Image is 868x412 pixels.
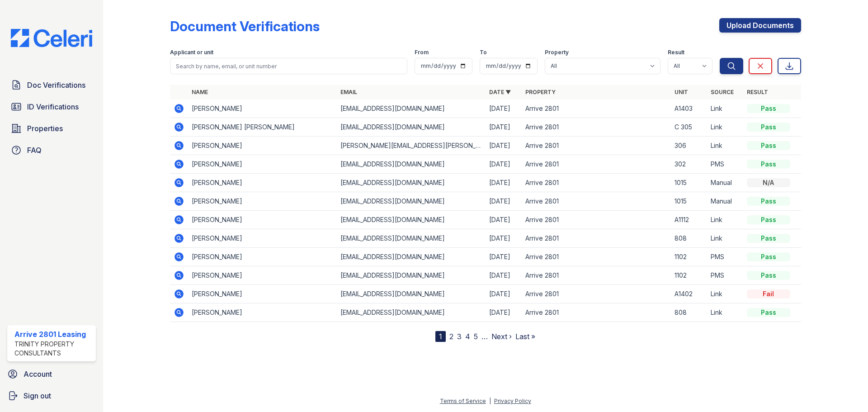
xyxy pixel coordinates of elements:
td: [EMAIL_ADDRESS][DOMAIN_NAME] [337,248,486,266]
td: A1112 [671,211,707,229]
td: Arrive 2801 [522,266,670,285]
div: Pass [747,197,790,206]
td: [PERSON_NAME] [188,285,337,303]
td: [PERSON_NAME] [PERSON_NAME] [188,118,337,137]
img: CE_Logo_Blue-a8612792a0a2168367f1c8372b55b34899dd931a85d93a1a3d3e32e68fde9ad4.png [4,29,99,47]
td: [EMAIL_ADDRESS][DOMAIN_NAME] [337,266,486,285]
td: [PERSON_NAME] [188,211,337,229]
td: [DATE] [486,229,522,248]
td: [PERSON_NAME] [188,229,337,248]
td: Arrive 2801 [522,192,670,211]
td: Arrive 2801 [522,211,670,229]
a: Upload Documents [719,18,801,33]
div: Pass [747,141,790,150]
span: ID Verifications [27,101,79,112]
a: Unit [675,89,688,95]
td: [DATE] [486,192,522,211]
td: 1102 [671,266,707,285]
td: Arrive 2801 [522,248,670,266]
a: Result [747,89,768,95]
div: N/A [747,178,790,187]
td: [DATE] [486,174,522,192]
span: Properties [27,123,63,134]
div: Pass [747,271,790,280]
td: [EMAIL_ADDRESS][DOMAIN_NAME] [337,229,486,248]
td: [EMAIL_ADDRESS][DOMAIN_NAME] [337,211,486,229]
td: Link [707,285,743,303]
td: [EMAIL_ADDRESS][DOMAIN_NAME] [337,285,486,303]
div: Pass [747,123,790,132]
a: Email [340,89,357,95]
td: [PERSON_NAME] [188,155,337,174]
label: To [480,49,487,56]
td: 302 [671,155,707,174]
div: Fail [747,289,790,298]
td: [EMAIL_ADDRESS][DOMAIN_NAME] [337,303,486,322]
td: 306 [671,137,707,155]
div: Pass [747,308,790,317]
td: Arrive 2801 [522,285,670,303]
div: Pass [747,160,790,169]
a: Properties [7,119,96,137]
td: [EMAIL_ADDRESS][DOMAIN_NAME] [337,174,486,192]
td: Arrive 2801 [522,118,670,137]
td: A1403 [671,99,707,118]
td: 1102 [671,248,707,266]
td: Link [707,211,743,229]
td: Link [707,229,743,248]
td: [EMAIL_ADDRESS][DOMAIN_NAME] [337,99,486,118]
td: PMS [707,248,743,266]
td: PMS [707,155,743,174]
td: [DATE] [486,155,522,174]
a: Name [192,89,208,95]
td: Link [707,118,743,137]
div: Pass [747,234,790,243]
a: Account [4,365,99,383]
label: Property [545,49,569,56]
a: 3 [457,332,462,341]
td: [EMAIL_ADDRESS][DOMAIN_NAME] [337,155,486,174]
td: [PERSON_NAME] [188,192,337,211]
a: Sign out [4,387,99,405]
td: [PERSON_NAME] [188,137,337,155]
div: Pass [747,215,790,224]
div: Pass [747,104,790,113]
a: Terms of Service [440,398,486,404]
td: [EMAIL_ADDRESS][DOMAIN_NAME] [337,118,486,137]
label: Applicant or unit [170,49,213,56]
a: ID Verifications [7,98,96,116]
a: 2 [449,332,453,341]
div: Trinity Property Consultants [14,340,92,358]
td: [DATE] [486,303,522,322]
td: PMS [707,266,743,285]
td: [DATE] [486,211,522,229]
input: Search by name, email, or unit number [170,58,407,74]
td: Link [707,137,743,155]
a: 4 [465,332,470,341]
td: Arrive 2801 [522,174,670,192]
td: [PERSON_NAME] [188,99,337,118]
td: [PERSON_NAME] [188,266,337,285]
div: 1 [435,331,446,342]
span: FAQ [27,145,42,156]
td: Link [707,303,743,322]
a: FAQ [7,141,96,159]
a: Doc Verifications [7,76,96,94]
td: [DATE] [486,266,522,285]
td: 1015 [671,174,707,192]
td: C 305 [671,118,707,137]
a: 5 [474,332,478,341]
td: 1015 [671,192,707,211]
div: | [489,398,491,404]
td: [PERSON_NAME] [188,248,337,266]
td: [PERSON_NAME][EMAIL_ADDRESS][PERSON_NAME][DOMAIN_NAME] [337,137,486,155]
td: [DATE] [486,118,522,137]
a: Last » [515,332,535,341]
td: Manual [707,192,743,211]
td: [DATE] [486,99,522,118]
div: Document Verifications [170,18,320,34]
td: 808 [671,303,707,322]
label: From [415,49,429,56]
td: Arrive 2801 [522,99,670,118]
